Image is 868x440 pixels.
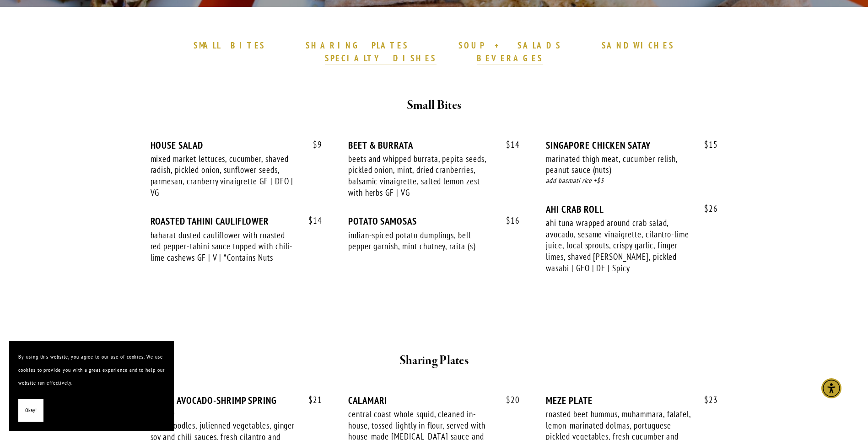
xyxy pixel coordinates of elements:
div: add basmati rice +$3 [546,176,717,186]
div: AHI CRAB ROLL [546,204,717,215]
span: $ [308,394,313,405]
div: marinated thigh meat, cucumber relish, peanut sauce (nuts) [546,153,691,176]
strong: SHARING PLATES [306,40,408,51]
a: SPECIALTY DISHES [325,53,437,64]
span: 15 [695,140,718,150]
span: 14 [497,140,520,150]
div: baharat dusted cauliflower with roasted red pepper-tahini sauce topped with chili-lime cashews GF... [151,230,296,263]
div: CALAMARI [348,395,520,406]
div: ROASTED TAHINI CAULIFLOWER [151,215,322,227]
div: BEET & BURRATA [348,140,520,151]
strong: Sharing Plates [399,353,469,369]
span: 26 [695,204,718,214]
strong: SANDWICHES [602,40,675,51]
span: $ [313,139,318,150]
div: FRESH AVOCADO-SHRIMP SPRING ROLLS [151,395,322,418]
div: SINGAPORE CHICKEN SATAY [546,140,717,151]
span: 23 [695,395,718,405]
div: HOUSE SALAD [151,140,322,151]
div: beets and whipped burrata, pepita seeds, pickled onion, mint, dried cranberries, balsamic vinaigr... [348,153,494,199]
div: Accessibility Menu [821,378,841,398]
span: 14 [299,215,322,226]
div: indian-spiced potato dumplings, bell pepper garnish, mint chutney, raita (s) [348,230,494,252]
span: 16 [497,215,520,226]
strong: BEVERAGES [477,53,544,64]
span: $ [308,215,313,226]
div: ahi tuna wrapped around crab salad, avocado, sesame vinaigrette, cilantro-lime juice, local sprou... [546,217,691,274]
span: $ [506,139,511,150]
strong: SPECIALTY DISHES [325,53,437,64]
div: mixed market lettuces, cucumber, shaved radish, pickled onion, sunflower seeds, parmesan, cranber... [151,153,296,199]
div: MEZE PLATE [546,395,717,406]
span: 9 [304,140,322,150]
a: SOUP + SALADS [458,40,561,52]
strong: SOUP + SALADS [458,40,561,51]
div: POTATO SAMOSAS [348,215,520,227]
a: SMALL BITES [194,40,265,52]
a: SANDWICHES [602,40,675,52]
span: $ [704,203,709,214]
section: Cookie banner [9,341,174,431]
span: $ [506,215,511,226]
span: $ [704,394,709,405]
p: By using this website, you agree to our use of cookies. We use cookies to provide you with a grea... [18,350,165,390]
a: SHARING PLATES [306,40,408,52]
strong: Small Bites [407,97,461,113]
span: $ [506,394,511,405]
button: Okay! [18,399,43,422]
span: $ [704,139,709,150]
span: Okay! [25,404,37,417]
span: 21 [299,395,322,405]
a: BEVERAGES [477,53,544,64]
span: 20 [497,395,520,405]
strong: SMALL BITES [194,40,265,51]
